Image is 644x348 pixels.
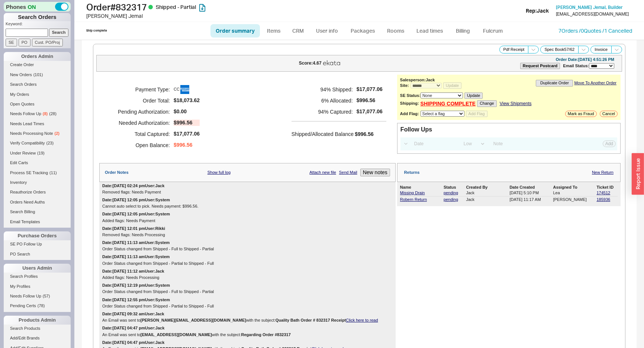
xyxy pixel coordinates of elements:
[4,120,71,128] a: Needs Lead Times
[563,64,589,68] span: Email Status:
[292,95,353,106] h5: 6 % Allocated:
[520,63,560,69] button: Request Postcard
[360,169,390,176] button: New notes
[605,141,613,146] span: Add
[466,191,508,195] div: Jack
[4,188,71,196] a: Reauthorize Orders
[32,39,63,46] input: Cust. PO/Proj
[4,110,71,118] a: Needs Follow Up(8)(28)
[400,111,419,116] b: Add Flag:
[174,142,193,148] span: $996.56
[287,24,309,38] a: CRM
[4,316,71,325] div: Products Admin
[102,340,164,345] div: Date: [DATE] 04:47 pm User: Jack
[596,191,610,195] a: 174512
[4,231,71,240] div: Purchase Orders
[450,24,476,38] a: Billing
[381,24,409,38] a: Rooms
[400,93,421,98] b: SE Status:
[4,139,71,147] a: Verify Compatibility(23)
[345,24,380,38] a: Packages
[141,332,212,337] b: [EMAIL_ADDRESS][DOMAIN_NAME]
[10,141,45,145] span: Verify Compatibility
[4,13,71,21] h1: Search Orders
[404,170,420,175] div: Returns
[540,46,579,53] button: Spec Book57/62
[141,318,246,322] b: [PERSON_NAME][EMAIL_ADDRESS][DOMAIN_NAME]
[102,204,393,209] div: Cannot auto select to pick. Needs payment: $996.56.
[4,130,71,137] a: Needs Processing Note(2)
[102,326,164,331] div: Date: [DATE] 04:47 pm User: Jack
[261,24,286,38] a: Items
[556,12,629,17] div: [EMAIL_ADDRESS][DOMAIN_NAME]
[509,185,551,190] div: Date Created
[102,261,393,266] div: Order Status changed from Shipped - Partial to Shipped - Full
[102,254,170,259] div: Date: [DATE] 11:13 am User: System
[595,47,608,52] span: Invoice
[102,190,393,195] div: Removed flags: Needs Payment
[444,185,465,190] div: Status
[4,169,71,177] a: Process SE Tracking(11)
[156,4,196,10] span: Shipped - Partial
[109,129,170,140] h5: Total Captured:
[558,27,632,34] a: 7Orders /0Quotes /1 Cancelled
[4,2,71,12] div: Phones
[33,72,43,77] span: ( 101 )
[46,141,54,145] span: ( 23 )
[4,179,71,186] a: Inventory
[4,61,71,69] a: Create Order
[523,64,558,68] b: Request Postcard
[102,232,393,237] div: Removed flags: Needs Processing
[49,111,57,116] span: ( 28 )
[292,84,353,95] h5: 94 % Shipped:
[276,318,346,322] b: Quality Bath Order # 832317 Receipt
[499,46,529,53] button: Pdf Receipt
[4,292,71,300] a: Needs Follow Up(57)
[49,170,57,175] span: ( 11 )
[339,170,357,175] a: Send Mail
[10,111,41,116] span: Needs Follow Up
[102,289,393,294] div: Order Status changed from Shipped - Full to Shipped - Partial
[102,275,393,280] div: Added flags: Needs Processing
[603,140,616,147] button: Add
[400,101,419,106] b: Shipping:
[400,191,425,195] a: Missing Drain
[109,84,170,95] h5: Payment Type:
[6,39,17,46] input: SE
[4,100,71,108] a: Open Quotes
[4,198,71,206] a: Orders Need Auths
[38,303,45,308] span: ( 78 )
[174,85,189,94] span: CC
[4,71,71,79] a: New Orders(101)
[400,197,427,202] a: Robern Return
[489,139,564,149] input: Note
[421,101,476,107] a: SHIPPING COMPLETE
[4,52,71,61] div: Orders Admin
[411,24,448,38] a: Lead times
[102,198,170,202] div: Date: [DATE] 12:05 pm User: System
[596,185,618,190] div: Ticket ID
[464,92,483,99] button: Update
[4,302,71,310] a: Pending Certs(78)
[4,159,71,167] a: Edit Carts
[400,126,432,133] div: Follow Ups
[444,191,465,195] a: pending
[210,24,260,38] a: Order summary
[410,139,458,149] input: Date
[37,151,45,155] span: ( 19 )
[86,12,324,20] div: [PERSON_NAME] Jemal
[568,111,594,116] span: Mark as Fraud
[105,170,129,175] div: Order Notes
[553,197,595,202] div: [PERSON_NAME]
[4,273,71,280] a: Search Profiles
[102,269,164,274] div: Date: [DATE] 11:12 am User: Jack
[556,5,623,10] a: [PERSON_NAME] Jemal, Builder
[466,197,508,202] div: Jack
[4,208,71,216] a: Search Billing
[443,82,461,89] button: Update
[174,131,200,137] span: $17,077.06
[4,149,71,157] a: Under Review(19)
[400,83,409,88] b: Site:
[10,303,36,308] span: Pending Certs
[43,111,48,116] span: ( 8 )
